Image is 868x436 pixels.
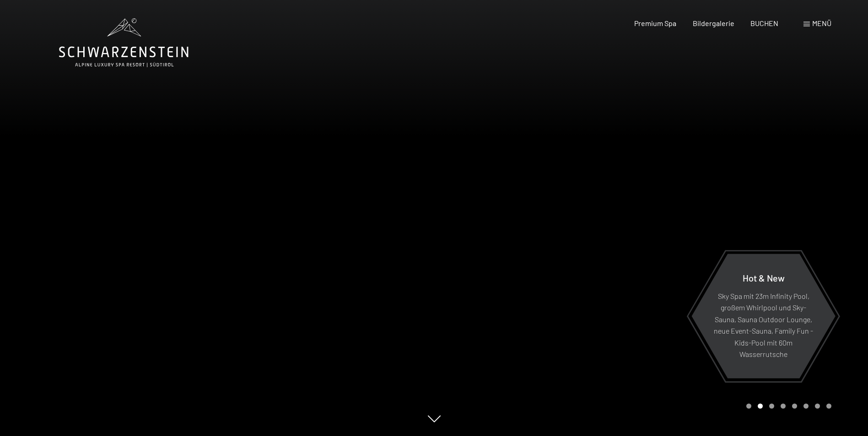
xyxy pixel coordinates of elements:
a: BUCHEN [750,19,778,27]
p: Sky Spa mit 23m Infinity Pool, großem Whirlpool und Sky-Sauna, Sauna Outdoor Lounge, neue Event-S... [714,290,813,360]
div: Carousel Page 6 [803,404,809,409]
div: Carousel Page 5 [792,404,797,409]
a: Hot & New Sky Spa mit 23m Infinity Pool, großem Whirlpool und Sky-Sauna, Sauna Outdoor Lounge, ne... [691,253,836,379]
div: Carousel Pagination [743,404,831,409]
div: Carousel Page 3 [769,404,774,409]
a: Premium Spa [634,19,676,27]
span: Menü [812,19,831,27]
div: Carousel Page 8 [826,404,831,409]
div: Carousel Page 4 [781,404,786,409]
div: Carousel Page 2 (Current Slide) [758,404,763,409]
div: Carousel Page 7 [815,404,820,409]
a: Bildergalerie [693,19,734,27]
div: Carousel Page 1 [746,404,751,409]
span: Hot & New [743,272,785,283]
